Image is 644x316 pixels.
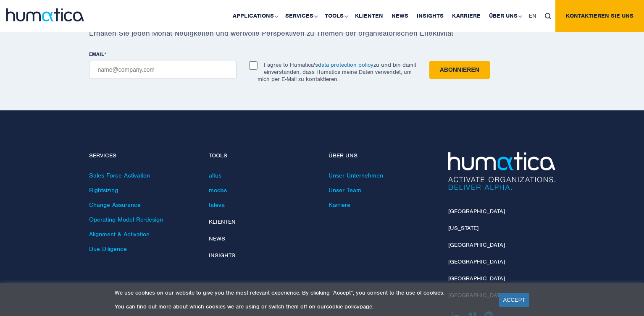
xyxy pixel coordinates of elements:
[89,186,118,194] a: Rightsizing
[209,218,236,225] a: Klienten
[89,61,237,79] input: name@company.com
[258,61,416,83] p: I agree to Humatica's zu und bin damit einverstanden, dass Humatica meine Daten verwendet, um mic...
[115,289,489,296] p: We use cookies on our website to give you the most relevant experience. By clicking “Accept”, you...
[448,258,505,265] a: [GEOGRAPHIC_DATA]
[89,216,163,223] a: Operating Model Re-design
[448,225,478,232] a: [US_STATE]
[499,293,530,307] a: ACCEPT
[529,12,536,19] span: EN
[209,152,316,159] h4: Tools
[89,245,127,253] a: Due Diligence
[6,8,84,21] img: logo
[448,241,505,248] a: [GEOGRAPHIC_DATA]
[89,152,196,159] h4: Services
[209,252,235,259] a: Insights
[249,61,258,70] input: I agree to Humatica'sdata protection policyzu und bin damit einverstanden, dass Humatica meine Da...
[448,152,555,190] img: Humatica
[448,208,505,215] a: [GEOGRAPHIC_DATA]
[89,230,150,238] a: Alignment & Activation
[89,201,141,209] a: Change Assurance
[329,201,350,209] a: Karriere
[89,29,555,38] p: Erhalten Sie jeden Monat Neuigkeiten und wertvolle Perspektiven zu Themen der organisatorischen E...
[429,61,490,79] input: Abonnieren
[448,275,505,282] a: [GEOGRAPHIC_DATA]
[115,303,489,310] p: You can find out more about which cookies we are using or switch them off on our page.
[209,186,227,194] a: modas
[329,172,383,179] a: Unser Unternehmen
[318,61,373,68] a: data protection policy
[89,51,104,57] span: EMAIL
[329,186,361,194] a: Unser Team
[326,303,360,310] a: cookie policy
[89,172,150,179] a: Sales Force Activation
[545,13,551,19] img: search_icon
[209,201,225,209] a: taleva
[209,172,221,179] a: altus
[209,235,225,242] a: News
[329,152,436,159] h4: Über uns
